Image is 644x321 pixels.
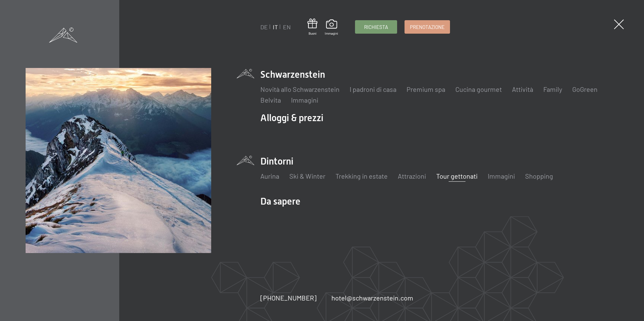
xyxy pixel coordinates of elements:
a: Immagini [325,20,338,36]
a: Belvita [260,96,281,104]
a: Cucina gourmet [455,85,502,93]
a: Immagini [291,96,318,104]
span: Prenotazione [410,24,445,31]
a: hotel@schwarzenstein.com [331,293,413,302]
a: Richiesta [355,21,397,33]
a: [PHONE_NUMBER] [260,293,317,302]
a: I padroni di casa [350,85,396,93]
a: Attività [512,85,533,93]
a: Novità allo Schwarzenstein [260,85,340,93]
a: EN [283,23,291,31]
span: [PHONE_NUMBER] [260,294,317,302]
a: Immagini [488,172,515,180]
a: GoGreen [572,85,598,93]
a: Family [543,85,562,93]
a: Ski & Winter [289,172,325,180]
span: Buoni [308,31,317,36]
a: Tour gettonati [436,172,478,180]
a: Trekking in estate [335,172,388,180]
a: Prenotazione [405,21,450,33]
a: Premium spa [407,85,445,93]
a: Attrazioni [398,172,426,180]
span: Immagini [325,31,338,36]
a: Shopping [525,172,553,180]
a: Buoni [308,19,317,36]
a: DE [260,23,268,31]
a: IT [273,23,278,31]
a: Aurina [260,172,279,180]
span: Richiesta [364,24,388,31]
